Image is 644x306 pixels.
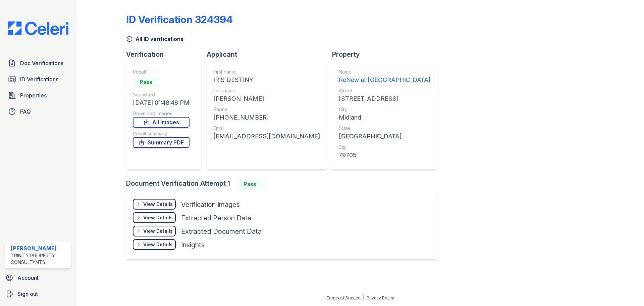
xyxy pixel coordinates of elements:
[326,295,361,300] a: Terms of Service
[17,274,39,282] span: Account
[339,144,430,150] div: Zip
[213,94,320,103] div: [PERSON_NAME]
[11,244,68,252] div: [PERSON_NAME]
[367,295,394,300] a: Privacy Policy
[11,252,68,266] div: Trinity Property Consultants
[339,113,430,122] div: Midland
[126,179,442,189] div: Document Verification Attempt 1
[339,87,430,94] div: Street
[181,213,251,223] div: Extracted Person Data
[213,75,320,85] div: IRIS DESTINY
[17,290,38,298] span: Sign out
[181,200,240,209] div: Verification Images
[126,50,207,59] div: Verification
[181,227,262,236] div: Extracted Document Data
[3,287,74,301] a: Sign out
[213,125,320,132] div: Email
[133,77,160,87] div: Pass
[339,125,430,132] div: State
[339,75,430,85] div: ReNew at [GEOGRAPHIC_DATA]
[3,271,74,285] a: Account
[5,105,71,118] a: FAQ
[143,228,173,234] div: View Details
[363,295,364,300] div: |
[339,94,430,103] div: [STREET_ADDRESS]
[133,98,190,107] div: [DATE] 01:48:48 PM
[20,59,63,67] span: Doc Verifications
[213,106,320,113] div: Phone
[143,241,173,248] div: View Details
[5,56,71,70] a: Doc Verifications
[237,179,264,189] div: Pass
[339,69,430,75] div: Name
[5,89,71,102] a: Properties
[3,21,74,35] img: CE_Logo_Blue-a8612792a0a2168367f1c8372b55b34899dd931a85d93a1a3d3e32e68fde9ad4.png
[133,130,190,137] div: Result summary
[5,73,71,86] a: ID Verifications
[213,69,320,75] div: First name
[339,150,430,160] div: 79705
[213,113,320,122] div: [PHONE_NUMBER]
[133,69,190,75] div: Result
[126,13,233,26] div: ID Verification 324394
[339,106,430,113] div: City
[207,50,332,59] div: Applicant
[181,240,205,250] div: Insights
[133,91,190,98] div: Submitted
[133,117,190,128] a: All Images
[143,201,173,208] div: View Details
[213,132,320,141] div: [EMAIL_ADDRESS][DOMAIN_NAME]
[126,35,183,43] a: All ID verifications
[332,50,442,59] div: Property
[339,69,430,85] a: Name ReNew at [GEOGRAPHIC_DATA]
[133,110,190,117] div: Download Images
[213,87,320,94] div: Last name
[20,107,31,116] span: FAQ
[20,91,47,99] span: Properties
[20,75,58,83] span: ID Verifications
[339,132,430,141] div: [GEOGRAPHIC_DATA]
[133,137,190,148] a: Summary PDF
[143,214,173,221] div: View Details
